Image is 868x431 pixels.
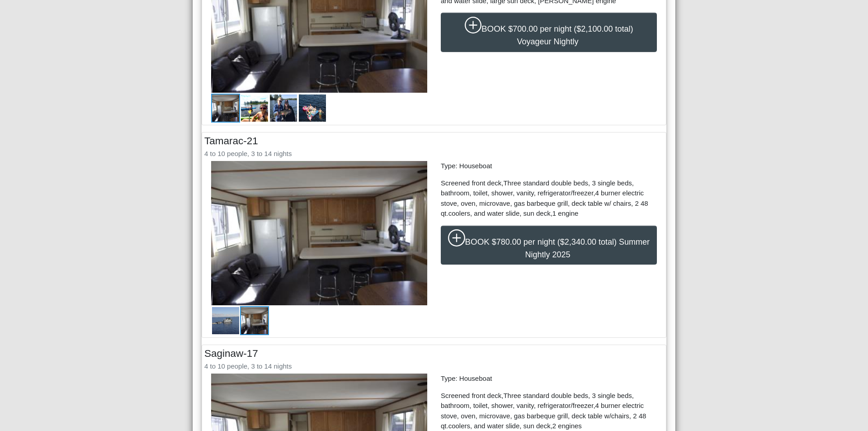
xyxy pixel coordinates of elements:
h6: 4 to 10 people, 3 to 14 nights [204,150,664,158]
button: plus circleBOOK$780.00 per night ($2,340.00 total) Summer Nightly 2025 [441,226,657,265]
h4: Tamarac-21 [204,135,664,147]
h6: 4 to 10 people, 3 to 14 nights [204,362,664,370]
svg: plus circle [448,229,465,246]
span: $780.00 per night ($2,340.00 total) Summer Nightly 2025 [492,237,650,259]
h4: Saginaw-17 [204,347,664,360]
span: $700.00 per night ($2,100.00 total) Voyageur Nightly [508,24,633,46]
p: Type: Houseboat [441,161,657,171]
span: BOOK [465,237,490,246]
span: BOOK [481,24,506,33]
svg: plus circle [465,17,482,34]
p: Type: Houseboat [441,374,657,384]
span: Screened front deck,Three standard double beds, 3 single beds, bathroom, toilet, shower, vanity, ... [441,392,646,430]
span: Screened front deck,Three standard double beds, 3 single beds, bathroom, toilet, shower, vanity, ... [441,179,648,218]
button: plus circleBOOK$700.00 per night ($2,100.00 total) Voyageur Nightly [441,13,657,52]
